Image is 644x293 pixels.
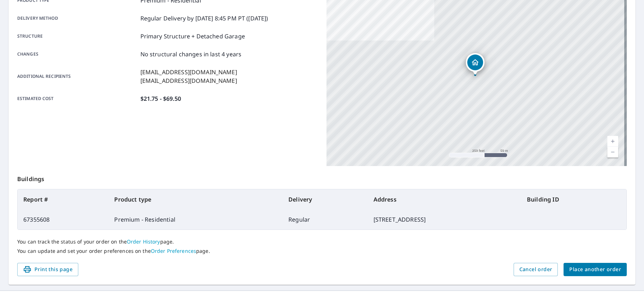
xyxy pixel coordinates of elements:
th: Product type [108,189,283,209]
p: Changes [17,50,138,58]
button: Print this page [17,263,78,276]
p: [EMAIL_ADDRESS][DOMAIN_NAME] [140,68,237,76]
p: You can track the status of your order on the page. [17,238,627,245]
span: Print this page [23,265,73,274]
p: Delivery method [17,14,138,23]
p: You can update and set your order preferences on the page. [17,248,627,254]
th: Address [368,189,521,209]
p: Primary Structure + Detached Garage [140,32,245,41]
p: No structural changes in last 4 years [140,50,242,58]
p: [EMAIL_ADDRESS][DOMAIN_NAME] [140,76,237,85]
td: Premium - Residential [108,209,283,230]
p: Additional recipients [17,68,138,85]
span: Place another order [569,265,621,274]
p: Estimated cost [17,94,138,103]
p: Buildings [17,166,627,189]
div: Dropped pin, building 1, Residential property, 1150 Puget St Bellingham, WA 98229 [466,53,485,75]
p: Regular Delivery by [DATE] 8:45 PM PT ([DATE]) [140,14,268,23]
td: [STREET_ADDRESS] [368,209,521,230]
button: Cancel order [514,263,558,276]
p: Structure [17,32,138,41]
a: Current Level 17, Zoom Out [607,147,618,157]
a: Order History [127,238,160,245]
a: Order Preferences [151,247,196,254]
span: Cancel order [519,265,552,274]
p: $21.75 - $69.50 [140,94,181,103]
td: Regular [283,209,368,230]
th: Delivery [283,189,368,209]
button: Place another order [564,263,627,276]
a: Current Level 17, Zoom In [607,136,618,147]
th: Report # [18,189,108,209]
td: 67355608 [18,209,108,230]
th: Building ID [521,189,626,209]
